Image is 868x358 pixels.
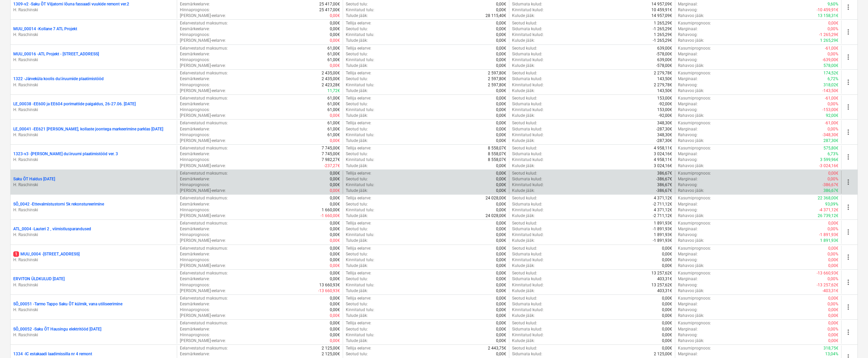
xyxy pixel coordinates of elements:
[844,153,852,161] span: more_vert
[327,101,340,107] p: 61,00€
[828,171,838,176] p: 0,00€
[512,113,535,119] p: Kulude jääk :
[346,163,368,169] p: Tulude jääk :
[330,113,340,119] p: 0,00€
[828,126,838,132] p: 0,00%
[656,63,672,69] p: -578,00€
[180,76,210,82] p: Eesmärkeelarve :
[678,63,704,69] p: Rahavoo jääk :
[13,76,174,88] div: 1322 -Järveküla koolis duširuumide plaatimistöödH. Raschinski
[512,188,535,194] p: Kulude jääk :
[13,201,174,213] div: SÕ_0042 -Ettevalmistustorni 5k rekonstureerimineH. Raschinski
[13,276,65,282] p: ERVITON ÜLDKULUD [DATE]
[823,63,838,69] p: 578,00€
[180,51,210,57] p: Eesmärkeelarve :
[13,251,19,257] span: 1
[659,101,672,107] p: -92,00€
[496,20,506,26] p: 0,00€
[512,70,537,76] p: Seotud kulud :
[13,232,174,238] p: H. Raschinski
[327,95,340,101] p: 61,00€
[678,20,711,26] p: Kasumiprognoos :
[180,88,226,94] p: [PERSON_NAME]-eelarve :
[346,145,371,151] p: Tellija eelarve :
[651,7,672,13] p: 10 459,91€
[330,63,340,69] p: 0,00€
[346,51,368,57] p: Seotud tulu :
[844,203,852,211] span: more_vert
[496,95,506,101] p: 0,00€
[180,20,228,26] p: Eelarvestatud maksumus :
[512,151,542,157] p: Sidumata kulud :
[13,276,174,288] div: ERVITON ÜLDKULUD [DATE]H. Raschinski
[13,51,99,57] p: MUU_00016 - ATL Projekt - [STREET_ADDRESS]
[512,171,537,176] p: Seotud kulud :
[322,145,340,151] p: 7 745,00€
[654,70,672,76] p: 2 279,78€
[657,46,672,51] p: 639,00€
[844,303,852,311] span: more_vert
[825,95,838,101] p: -61,00€
[496,88,506,94] p: 0,00€
[822,107,838,113] p: -153,00€
[678,126,698,132] p: Marginaal :
[180,188,226,194] p: [PERSON_NAME]-eelarve :
[512,38,535,43] p: Kulude jääk :
[651,13,672,19] p: 14 957,09€
[828,20,838,26] p: 0,00€
[496,138,506,144] p: 0,00€
[512,63,535,69] p: Kulude jääk :
[346,13,368,19] p: Tulude jääk :
[346,26,368,32] p: Seotud tulu :
[13,132,174,138] p: H. Raschinski
[659,113,672,119] p: -92,00€
[346,171,371,176] p: Tellija eelarve :
[13,207,174,213] p: H. Raschinski
[319,1,340,7] p: 25 417,00€
[844,78,852,86] span: more_vert
[512,82,544,88] p: Kinnitatud kulud :
[13,332,174,338] p: H. Raschinski
[488,157,506,163] p: 8 558,07€
[512,46,537,51] p: Seotud kulud :
[844,178,852,186] span: more_vert
[346,63,368,69] p: Tulude jääk :
[346,20,371,26] p: Tellija eelarve :
[330,38,340,43] p: 0,00€
[327,107,340,113] p: 61,00€
[13,1,129,7] p: 1309-v2 - Saku ÕT Viljatorni lõuna fassaadi vuukide remont ver.2
[13,32,174,38] p: H. Raschinski
[823,145,838,151] p: 575,80€
[13,26,174,38] div: MUU_00014 -Kollane 7 ATL ProjektH. Raschinski
[496,7,506,13] p: 0,00€
[330,32,340,38] p: 0,00€
[13,251,80,257] p: MUU_0004 - [STREET_ADDRESS]
[678,32,698,38] p: Rahavoog :
[13,57,174,63] p: H. Raschinski
[180,182,210,188] p: Hinnaprognoos :
[346,120,371,126] p: Tellija eelarve :
[678,70,711,76] p: Kasumiprognoos :
[180,57,210,63] p: Hinnaprognoos :
[822,88,838,94] p: -143,50€
[512,120,537,126] p: Seotud kulud :
[678,38,704,43] p: Rahavoo jääk :
[486,13,506,19] p: 28 115,40€
[657,132,672,138] p: 348,30€
[822,182,838,188] p: -386,67€
[346,1,368,7] p: Seotud tulu :
[13,251,174,263] div: 1MUU_0004 -[STREET_ADDRESS]H. Raschinski
[180,101,210,107] p: Eesmärkeelarve :
[346,113,368,119] p: Tulude jääk :
[330,182,340,188] p: 0,00€
[678,163,704,169] p: Rahavoo jääk :
[678,26,698,32] p: Marginaal :
[657,88,672,94] p: 143,50€
[657,57,672,63] p: 639,00€
[327,120,340,126] p: 61,00€
[844,253,852,261] span: more_vert
[180,107,210,113] p: Hinnaprognoos :
[654,151,672,157] p: 3 024,16€
[330,176,340,182] p: 0,00€
[496,101,506,107] p: 0,00€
